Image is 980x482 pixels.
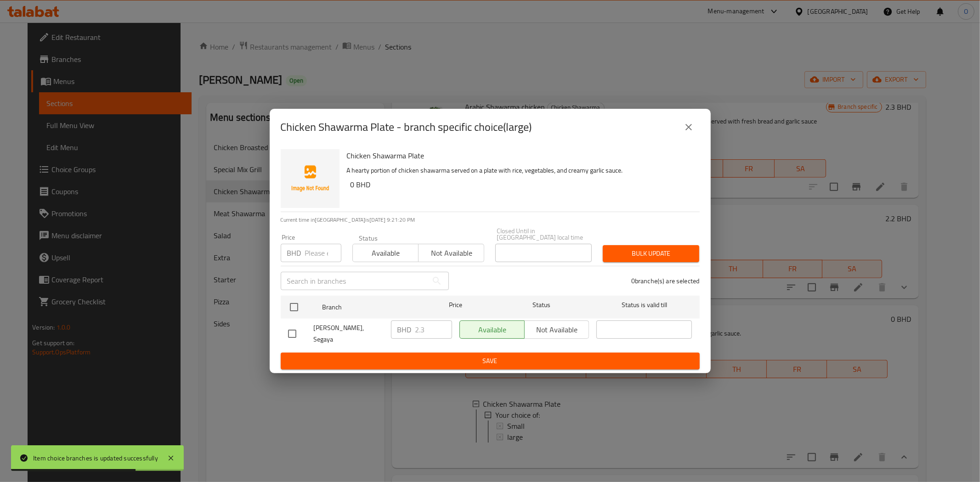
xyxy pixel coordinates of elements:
[33,453,158,463] div: Item choice branches is updated successfully
[322,302,418,313] span: Branch
[288,355,692,367] span: Save
[418,244,484,262] button: Not available
[351,178,692,191] h6: 0 BHD
[287,247,301,258] p: BHD
[415,320,452,339] input: Please enter price
[397,324,412,335] p: BHD
[631,276,700,286] p: 0 branche(s) are selected
[610,248,692,259] span: Bulk update
[347,149,692,162] h6: Chicken Shawarma Plate
[305,244,341,262] input: Please enter price
[314,322,384,345] span: [PERSON_NAME], Segaya
[281,216,700,224] p: Current time in [GEOGRAPHIC_DATA] is [DATE] 9:21:20 PM
[281,149,340,208] img: Chicken Shawarma Plate
[425,299,486,311] span: Price
[281,120,532,135] h2: Chicken Shawarma Plate - branch specific choice(large)
[281,353,700,370] button: Save
[357,247,415,260] span: Available
[422,247,481,260] span: Not available
[281,272,428,290] input: Search in branches
[596,299,692,311] span: Status is valid till
[603,245,699,262] button: Bulk update
[347,165,692,176] p: A hearty portion of chicken shawarma served on a plate with rice, vegetables, and creamy garlic s...
[678,116,700,138] button: close
[493,299,589,311] span: Status
[352,244,419,262] button: Available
